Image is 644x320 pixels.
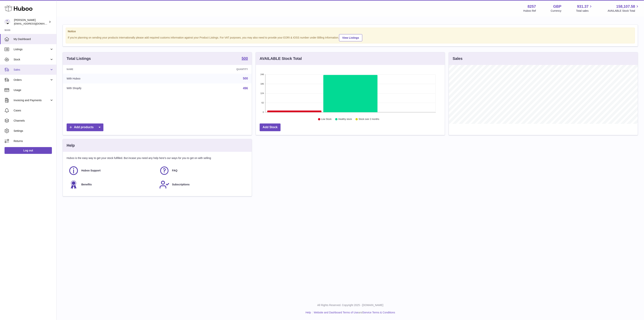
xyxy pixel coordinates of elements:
th: Quantity [165,65,252,74]
text: 0 [263,111,264,113]
span: Benefits [81,183,92,186]
text: Low Stock [321,118,332,121]
text: Healthy stock [338,118,352,121]
a: Add Stock [260,123,281,131]
a: 500 [242,56,248,61]
span: Usage [14,88,54,92]
span: Invoicing and Payments [14,99,50,102]
strong: Notice [68,30,633,33]
span: Cases [14,109,54,112]
span: Channels [14,119,54,123]
a: 500 [243,77,248,80]
a: 496 [243,87,248,90]
span: Sales [14,68,50,72]
span: FAQ [172,169,178,172]
span: AVAILABLE Stock Total [608,9,639,13]
a: Log out [5,147,52,154]
a: 931.37 Total sales [576,4,593,13]
div: [PERSON_NAME] [14,18,48,25]
a: Website and Dashboard Terms of Use [314,311,358,314]
span: Stock [14,58,50,61]
th: Name [63,65,165,74]
strong: 500 [242,56,248,60]
h3: Help [67,143,75,148]
h3: Total Listings [67,56,91,61]
span: 931.37 [577,4,589,9]
td: With Shopify [63,83,165,93]
td: With Huboo [63,74,165,83]
text: 248 [260,73,264,76]
text: 124 [260,92,264,94]
text: Stock over 2 months [359,118,379,121]
a: View Listings [339,34,362,41]
span: [EMAIL_ADDRESS][DOMAIN_NAME] [14,22,55,25]
h3: Sales [453,56,462,61]
div: If you're planning on sending your products internationally please add required customs informati... [68,34,633,41]
span: My Dashboard [14,37,54,41]
img: don@skinsgolf.com [5,19,10,25]
a: 158,107.58 AVAILABLE Stock Total [608,4,639,13]
a: Help [305,311,311,314]
li: and [312,311,395,314]
span: 158,107.58 [616,4,635,9]
a: Service Terms & Conditions [363,311,395,314]
div: Currency [551,9,562,13]
a: Benefits [68,180,155,190]
strong: 8257 [528,4,536,9]
text: 186 [260,83,264,85]
p: Huboo is the easy way to get your stock fulfilled. But incase you need any help here's our ways f... [67,156,248,160]
a: Subscriptions [159,180,246,190]
a: Add products [67,123,103,131]
span: Subscriptions [172,183,190,186]
span: Huboo Support [81,169,101,172]
span: Total sales [576,9,593,13]
p: All Rights Reserved. Copyright 2025 - [DOMAIN_NAME] [60,303,641,307]
a: Huboo Support [68,166,155,176]
div: Huboo Ref [523,9,536,13]
span: Orders [14,78,50,82]
span: Listings [14,48,50,51]
span: Returns [14,139,54,143]
h3: AVAILABLE Stock Total [260,56,302,61]
a: FAQ [159,166,246,176]
span: Settings [14,129,54,133]
text: 62 [262,102,264,104]
strong: GBP [553,4,561,9]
